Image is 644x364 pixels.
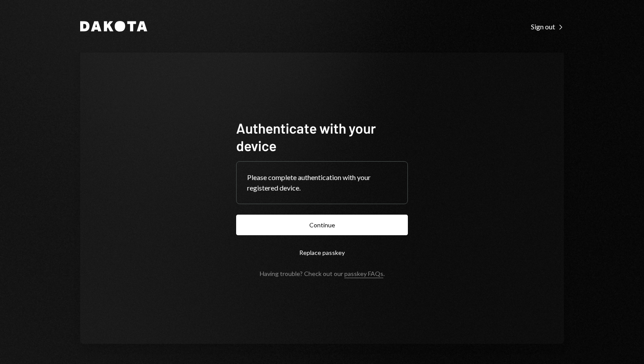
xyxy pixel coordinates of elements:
[236,215,408,235] button: Continue
[236,242,408,263] button: Replace passkey
[236,119,408,154] h1: Authenticate with your device
[531,22,564,31] div: Sign out
[344,270,383,278] a: passkey FAQs
[247,172,397,193] div: Please complete authentication with your registered device.
[531,21,564,31] a: Sign out
[260,270,385,277] div: Having trouble? Check out our .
